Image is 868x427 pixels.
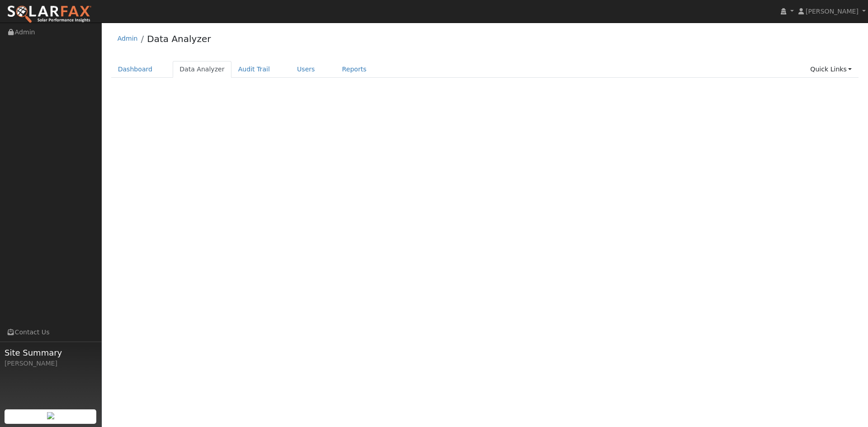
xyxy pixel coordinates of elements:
a: Quick Links [803,61,859,78]
span: Site Summary [5,347,97,359]
a: Data Analyzer [147,33,211,44]
a: Audit Trail [231,61,277,78]
a: Admin [118,35,138,42]
a: Users [290,61,322,78]
a: Dashboard [111,61,160,78]
span: [PERSON_NAME] [806,8,859,15]
div: [PERSON_NAME] [5,359,97,368]
img: retrieve [47,412,54,419]
img: SolarFax [7,5,92,24]
a: Reports [335,61,373,78]
a: Data Analyzer [173,61,231,78]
